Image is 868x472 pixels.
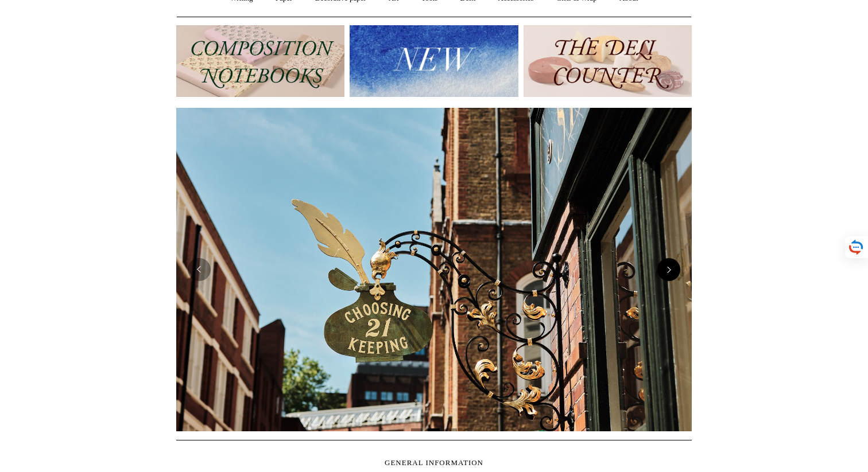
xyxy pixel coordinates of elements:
[657,258,680,281] button: Next
[188,258,211,281] button: Previous
[411,428,423,431] button: Page 1
[350,25,518,97] img: New.jpg__PID:f73bdf93-380a-4a35-bcfe-7823039498e1
[524,25,692,97] img: The Deli Counter
[445,428,457,431] button: Page 3
[385,458,483,467] span: GENERAL INFORMATION
[428,428,440,431] button: Page 2
[176,108,692,431] img: Copyright Choosing Keeping 20190711 LS Homepage 7.jpg__PID:4c49fdcc-9d5f-40e8-9753-f5038b35abb7
[176,25,344,97] img: 202302 Composition ledgers.jpg__PID:69722ee6-fa44-49dd-a067-31375e5d54ec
